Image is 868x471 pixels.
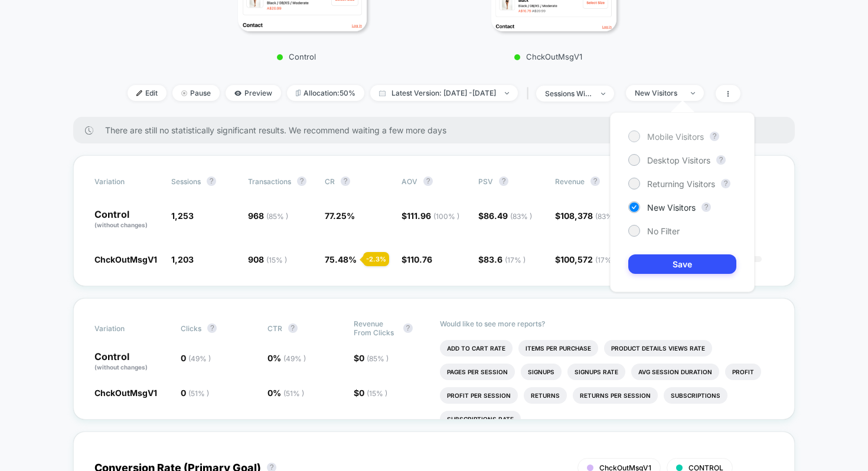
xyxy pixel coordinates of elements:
span: $ [402,211,459,221]
div: sessions with impression [545,89,592,98]
span: ( 15 % ) [367,389,387,398]
span: ( 49 % ) [188,354,211,363]
img: calendar [379,90,386,96]
span: Revenue From Clicks [354,319,397,337]
span: Revenue [555,177,585,186]
span: 0 [181,388,209,398]
p: Control [94,352,169,372]
span: No Filter [647,226,680,236]
li: Signups Rate [567,364,625,380]
li: Signups [521,364,562,380]
span: 1,253 [171,211,194,221]
button: ? [701,202,711,212]
span: $ [478,211,532,221]
span: 83.6 [484,254,526,264]
button: ? [590,176,600,186]
span: 0 % [267,353,306,363]
span: Sessions [171,177,201,186]
span: Preview [226,85,281,101]
span: | [524,85,536,102]
p: Would like to see more reports? [440,319,774,328]
span: ( 83 % ) [595,212,617,221]
span: CTR [267,324,282,333]
span: $ [555,254,616,264]
button: ? [288,323,298,333]
button: ? [341,176,350,186]
span: ( 51 % ) [283,389,304,398]
span: ChckOutMsgV1 [94,388,157,398]
span: Clicks [181,324,201,333]
span: ( 15 % ) [266,256,287,264]
img: rebalance [296,90,301,96]
span: Desktop Visitors [647,155,710,165]
span: ( 17 % ) [595,256,616,264]
span: Variation [94,176,159,186]
span: 108,378 [560,211,617,221]
span: ( 100 % ) [433,212,459,221]
button: ? [710,132,719,141]
span: $ [478,254,526,264]
span: (without changes) [94,364,148,371]
li: Profit Per Session [440,387,518,404]
span: 1,203 [171,254,194,264]
span: 968 [248,211,288,221]
span: 0 [359,388,387,398]
span: Returning Visitors [647,179,715,189]
p: ChckOutMsgV1 [445,52,651,61]
span: $ [402,254,432,264]
span: ( 49 % ) [283,354,306,363]
li: Subscriptions Rate [440,411,521,427]
span: ( 17 % ) [505,256,526,264]
span: ( 85 % ) [266,212,288,221]
span: 111.96 [407,211,459,221]
button: ? [297,176,306,186]
span: Pause [172,85,220,101]
span: 908 [248,254,287,264]
span: Transactions [248,177,291,186]
span: 0 % [267,388,304,398]
span: Latest Version: [DATE] - [DATE] [370,85,518,101]
img: end [505,92,509,94]
button: ? [423,176,433,186]
span: 100,572 [560,254,616,264]
li: Profit [725,364,761,380]
span: 0 [181,353,211,363]
img: end [691,92,695,94]
button: ? [721,179,730,188]
img: end [181,90,187,96]
span: 0 [359,353,389,363]
span: ( 85 % ) [367,354,389,363]
span: $ [555,211,617,221]
p: Control [94,210,159,230]
div: New Visitors [635,89,682,97]
span: CR [325,177,335,186]
span: 110.76 [407,254,432,264]
li: Avg Session Duration [631,364,719,380]
button: ? [716,155,726,165]
button: Save [628,254,736,274]
span: Variation [94,319,159,337]
span: 77.25 % [325,211,355,221]
img: edit [136,90,142,96]
li: Returns [524,387,567,404]
span: ( 51 % ) [188,389,209,398]
span: PSV [478,177,493,186]
li: Items Per Purchase [518,340,598,356]
span: $ [354,353,389,363]
div: - 2.3 % [363,252,389,266]
span: ( 83 % ) [510,212,532,221]
button: ? [207,176,216,186]
span: ChckOutMsgV1 [94,254,157,264]
span: (without changes) [94,221,148,228]
span: AOV [402,177,417,186]
img: end [601,93,605,95]
li: Subscriptions [664,387,727,404]
span: $ [354,388,387,398]
span: There are still no statistically significant results. We recommend waiting a few more days [105,125,771,135]
button: ? [403,323,413,333]
li: Add To Cart Rate [440,340,513,356]
li: Product Details Views Rate [604,340,712,356]
span: New Visitors [647,202,696,212]
span: 75.48 % [325,254,357,264]
li: Returns Per Session [573,387,658,404]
